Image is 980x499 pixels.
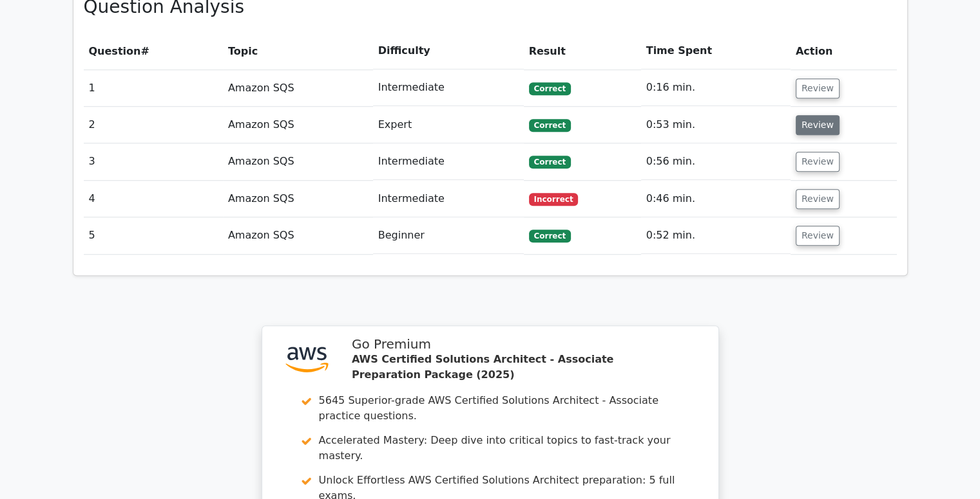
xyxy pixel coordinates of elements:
td: Amazon SQS [223,143,373,180]
td: 0:46 min. [641,181,791,217]
td: Beginner [373,217,524,254]
span: Correct [529,119,571,132]
th: Time Spent [641,33,791,69]
td: 0:56 min. [641,143,791,180]
span: Correct [529,156,571,168]
td: Intermediate [373,181,524,217]
button: Review [796,152,840,172]
td: 0:53 min. [641,107,791,143]
td: 5 [84,217,223,254]
td: 0:52 min. [641,217,791,254]
span: Correct [529,82,571,95]
td: Amazon SQS [223,217,373,254]
th: # [84,33,223,69]
td: Amazon SQS [223,107,373,143]
td: Amazon SQS [223,181,373,217]
button: Review [796,189,840,209]
td: Intermediate [373,69,524,106]
td: 3 [84,143,223,180]
td: Amazon SQS [223,69,373,106]
th: Action [791,33,897,69]
button: Review [796,226,840,246]
span: Question [89,45,141,57]
td: 4 [84,181,223,217]
th: Result [524,33,641,69]
td: 1 [84,69,223,106]
button: Review [796,115,840,135]
span: Correct [529,230,571,242]
td: 0:16 min. [641,69,791,106]
td: Intermediate [373,143,524,180]
span: Incorrect [529,193,579,206]
td: Expert [373,107,524,143]
th: Topic [223,33,373,69]
td: 2 [84,107,223,143]
button: Review [796,78,840,98]
th: Difficulty [373,33,524,69]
